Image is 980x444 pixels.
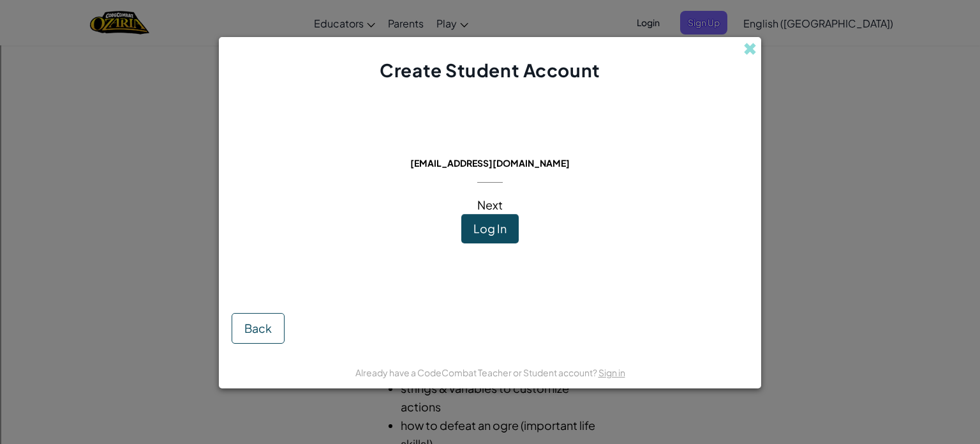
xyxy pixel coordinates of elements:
[5,30,975,42] div: Sort A > Z
[5,53,975,65] div: Move To ...
[410,157,570,169] span: [EMAIL_ADDRESS][DOMAIN_NAME]
[461,214,519,243] button: Log In
[473,221,507,236] span: Log In
[380,59,600,81] span: Create Student Account
[598,367,625,378] a: Sign in
[5,42,975,53] div: Sort New > Old
[5,76,975,88] div: Options
[400,139,581,154] span: This email is already in use:
[477,197,503,212] span: Next
[5,17,118,30] input: Search outlines
[5,5,267,17] div: Home
[244,321,272,335] span: Back
[5,88,975,99] div: Sign out
[355,367,598,378] span: Already have a CodeCombat Teacher or Student account?
[232,313,285,344] button: Back
[5,65,975,76] div: Delete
